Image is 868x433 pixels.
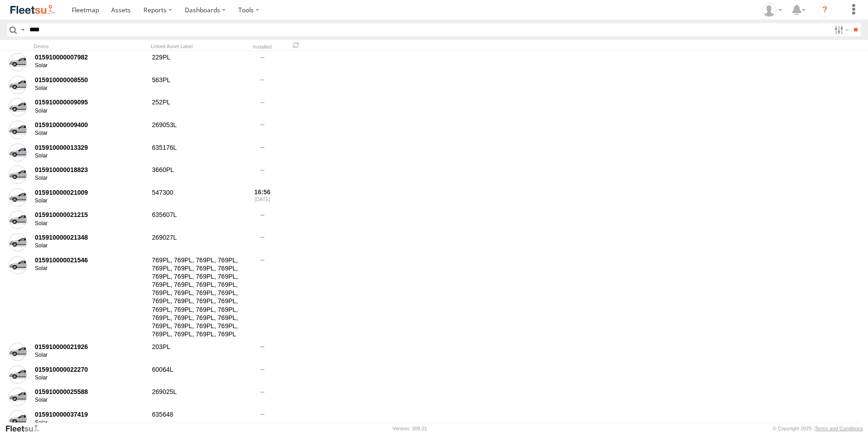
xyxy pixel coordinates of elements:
div: 563PL [151,74,242,95]
div: Solar [35,397,146,404]
div: Solar [35,265,146,272]
label: Search Query [19,23,26,36]
div: 015910000009400 [35,121,146,129]
div: Solar [35,175,146,182]
div: 015910000021546 [35,256,146,264]
div: 269025L [151,386,242,407]
div: 015910000021009 [35,188,146,197]
div: 635607L [151,210,242,231]
div: Solar [35,153,146,160]
i: ? [818,3,832,17]
div: 015910000037419 [35,410,146,418]
img: fleetsu-logo-horizontal.svg [9,4,56,16]
div: 015910000025588 [35,388,146,396]
div: 229PL [151,52,242,73]
div: 015910000021926 [35,343,146,351]
div: 015910000022270 [35,365,146,374]
div: 252PL [151,97,242,118]
div: Solar [35,220,146,227]
div: Device [34,43,147,49]
div: 269027L [151,232,242,253]
label: Search Filter Options [831,23,850,36]
div: 015910000018823 [35,166,146,174]
div: Solar [35,108,146,115]
div: 635176L [151,142,242,163]
div: 3660PL [151,164,242,185]
div: Linked Asset Label [151,43,242,49]
div: Solar [35,85,146,92]
div: Solar [35,62,146,69]
div: Solar [35,130,146,137]
div: © Copyright 2025 - [773,426,863,431]
div: Solar [35,352,146,359]
div: Installed [245,45,280,49]
div: 16:56 [DATE] [245,187,280,208]
div: 60064L [151,364,242,385]
div: 547300 [151,187,242,208]
div: 015910000009095 [35,98,146,106]
div: Solar [35,419,146,427]
div: 269053L [151,119,242,140]
div: 635648 [151,409,242,430]
div: Solar [35,374,146,382]
div: Solar [35,197,146,205]
a: Terms and Conditions [815,426,863,431]
div: Version: 308.01 [393,426,427,431]
div: 015910000008550 [35,76,146,84]
div: 203PL [151,341,242,362]
span: Refresh [291,41,301,49]
a: Visit our Website [5,424,47,433]
div: 015910000021348 [35,233,146,241]
div: 015910000021215 [35,211,146,219]
div: 769PL, 769PL, 769PL, 769PL, 769PL, 769PL, 769PL, 769PL, 769PL, 769PL, 769PL, 769PL, 769PL, 769PL,... [151,255,242,340]
div: Solar [35,242,146,250]
div: Cristy Hull [759,3,785,17]
div: 015910000007982 [35,53,146,61]
div: 015910000013329 [35,143,146,152]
